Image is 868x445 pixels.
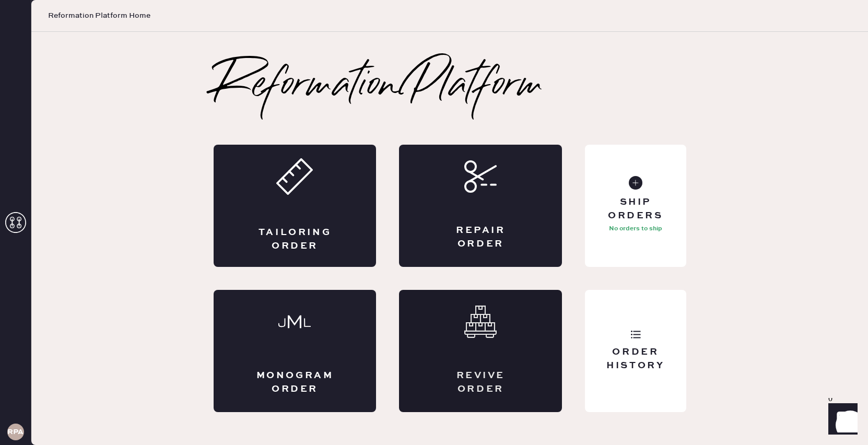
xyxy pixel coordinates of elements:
div: Revive order [441,369,520,395]
p: No orders to ship [609,223,662,235]
h3: RPA [7,428,24,436]
h2: Reformation Platform [214,65,544,107]
div: Order History [593,346,677,372]
span: Reformation Platform Home [48,10,150,21]
div: Ship Orders [593,196,677,222]
div: Monogram Order [255,369,335,395]
div: Repair Order [441,224,520,250]
iframe: Front Chat [818,398,863,443]
div: Tailoring Order [255,226,335,252]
